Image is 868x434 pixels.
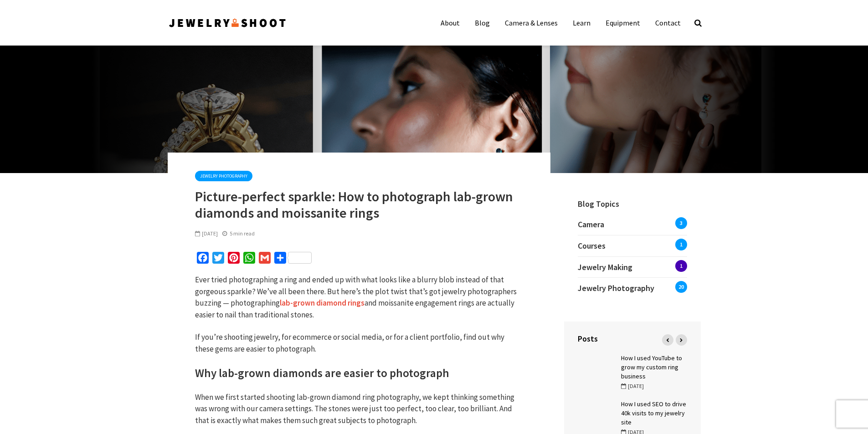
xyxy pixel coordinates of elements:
h4: Blog Topics [564,187,701,209]
p: Ever tried photographing a ring and ended up with what looks like a blurry blob instead of that g... [195,274,523,321]
a: Equipment [599,14,647,32]
div: 5 min read [222,230,255,238]
a: How I used SEO to drive 40k visits to my jewelry site [621,400,686,426]
span: 3 [675,217,687,229]
a: Jewelry Photography [195,171,252,181]
a: How I used YouTube to grow my custom ring business [621,354,682,380]
a: Jewelry Photography20 [578,278,687,299]
a: Jewelry Making1 [578,257,687,278]
a: Learn [566,14,597,32]
span: Jewelry Photography [578,283,654,293]
p: If you’re shooting jewelry, for ecommerce or social media, or for a client portfolio, find out wh... [195,332,523,355]
span: Jewelry Making [578,262,632,272]
a: Twitter [211,252,226,267]
a: About [434,14,467,32]
a: lab-grown diamond rings [280,298,365,308]
span: 20 [675,281,687,293]
a: Blog [468,14,497,32]
img: Jewelry Photographer Bay Area - San Francisco | Nationwide via Mail [168,15,287,30]
h2: Why lab-grown diamonds are easier to photograph [195,366,523,381]
h1: Picture-perfect sparkle: How to photograph lab-grown diamonds and moissanite rings [195,188,523,221]
a: Contact [648,14,688,32]
span: [DATE] [195,230,218,237]
a: Camera3 [578,219,687,235]
span: [DATE] [621,383,644,389]
a: WhatsApp [241,252,257,267]
a: Facebook [195,252,211,267]
a: Pinterest [226,252,241,267]
span: Courses [578,240,606,251]
a: Courses1 [578,235,687,256]
span: 1 [675,260,687,272]
a: Camera & Lenses [498,14,565,32]
a: Gmail [257,252,272,267]
p: When we first started shooting lab-grown diamond ring photography, we kept thinking something was... [195,392,523,427]
h4: Posts [578,333,687,344]
span: 1 [675,239,687,250]
span: Camera [578,219,604,230]
a: Share [272,252,313,267]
